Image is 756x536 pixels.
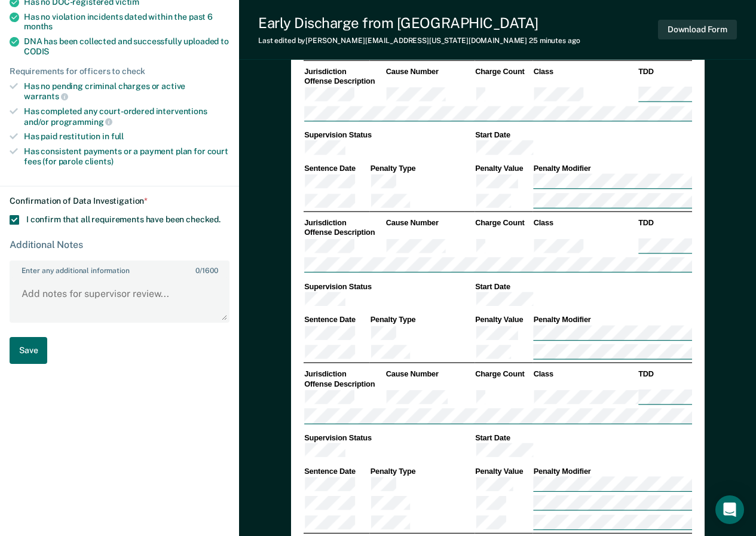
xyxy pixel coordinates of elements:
[258,36,580,45] div: Last edited by [PERSON_NAME][EMAIL_ADDRESS][US_STATE][DOMAIN_NAME]
[532,466,692,476] th: Penalty Modifier
[26,215,221,224] span: I confirm that all requirements have been checked.
[474,163,532,173] th: Penalty Value
[474,466,532,476] th: Penalty Value
[637,218,691,228] th: TDD
[303,466,369,476] th: Sentence Date
[637,66,691,76] th: TDD
[532,218,638,228] th: Class
[532,314,692,324] th: Penalty Modifier
[10,337,47,364] button: Save
[474,369,532,379] th: Charge Count
[24,106,229,127] div: Has completed any court-ordered interventions and/or
[303,163,369,173] th: Sentence Date
[637,369,691,379] th: TDD
[303,130,474,140] th: Supervision Status
[10,239,229,250] div: Additional Notes
[532,66,638,76] th: Class
[532,163,692,173] th: Penalty Modifier
[385,369,474,379] th: Cause Number
[385,66,474,76] th: Cause Number
[24,47,49,56] span: CODIS
[24,81,229,102] div: Has no pending criminal charges or active
[24,131,229,142] div: Has paid restitution in
[24,22,53,31] span: months
[474,433,691,443] th: Start Date
[303,281,474,292] th: Supervision Status
[24,36,229,57] div: DNA has been collected and successfully uploaded to
[529,36,580,45] span: 25 minutes ago
[532,369,638,379] th: Class
[303,66,385,76] th: Jurisdiction
[195,267,218,275] span: / 1600
[111,131,124,141] span: full
[10,196,229,206] div: Confirmation of Data Investigation
[85,157,114,166] span: clients)
[474,130,691,140] th: Start Date
[303,314,369,324] th: Sentence Date
[385,218,474,228] th: Cause Number
[715,495,744,524] div: Open Intercom Messenger
[658,20,737,39] button: Download Form
[303,369,385,379] th: Jurisdiction
[474,218,532,228] th: Charge Count
[369,163,475,173] th: Penalty Type
[474,66,532,76] th: Charge Count
[369,466,475,476] th: Penalty Type
[51,117,112,127] span: programming
[24,12,229,32] div: Has no violation incidents dated within the past 6
[24,91,68,101] span: warrants
[369,314,475,324] th: Penalty Type
[24,146,229,167] div: Has consistent payments or a payment plan for court fees (for parole
[474,314,532,324] th: Penalty Value
[303,218,385,228] th: Jurisdiction
[303,379,385,389] th: Offense Description
[474,281,691,292] th: Start Date
[303,76,385,87] th: Offense Description
[258,14,580,32] div: Early Discharge from [GEOGRAPHIC_DATA]
[303,228,385,238] th: Offense Description
[10,66,229,76] div: Requirements for officers to check
[303,433,474,443] th: Supervision Status
[195,267,200,275] span: 0
[11,262,228,275] label: Enter any additional information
